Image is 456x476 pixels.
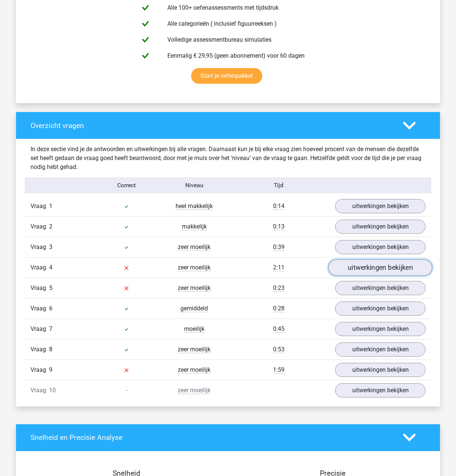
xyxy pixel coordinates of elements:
[335,240,426,254] a: uitwerkingen bekijken
[273,243,285,251] span: 0:39
[49,387,56,394] span: 10
[30,304,49,313] span: Vraag
[178,243,211,251] span: zeer moeilijk
[49,325,52,332] span: 7
[182,223,207,230] span: makkelijk
[191,68,262,84] a: Start je oefenpakket
[25,145,431,172] div: In deze sectie vind je de antwoorden en uitwerkingen bij alle vragen. Daarnaast kun je bij elke v...
[49,305,52,312] span: 6
[30,202,49,211] span: Vraag
[30,263,49,272] span: Vraag
[178,346,211,353] span: zeer moeilijk
[178,284,211,292] span: zeer moeilijk
[49,202,52,210] span: 1
[49,243,52,250] span: 3
[335,383,426,397] a: uitwerkingen bekijken
[49,264,52,271] span: 4
[93,386,160,395] div: -
[30,365,49,374] span: Vraag
[178,366,211,374] span: zeer moeilijk
[30,433,392,442] h4: Snelheid en Precisie Analyse
[180,305,208,312] span: gemiddeld
[93,181,161,190] div: Correct
[335,220,426,234] a: uitwerkingen bekijken
[49,284,52,291] span: 5
[328,259,432,276] a: uitwerkingen bekijken
[184,325,205,333] span: moeilijk
[273,366,285,374] span: 1:59
[30,345,49,354] span: Vraag
[335,301,426,316] a: uitwerkingen bekijken
[273,284,285,292] span: 0:23
[30,243,49,252] span: Vraag
[30,386,49,395] span: Vraag
[273,305,285,312] span: 0:28
[160,181,228,190] div: Niveau
[49,346,52,353] span: 8
[178,264,211,271] span: zeer moeilijk
[335,342,426,357] a: uitwerkingen bekijken
[335,281,426,295] a: uitwerkingen bekijken
[49,366,52,373] span: 9
[30,121,392,130] h4: Overzicht vragen
[49,223,52,230] span: 2
[335,322,426,336] a: uitwerkingen bekijken
[30,325,49,333] span: Vraag
[273,325,285,333] span: 0:45
[30,284,49,293] span: Vraag
[273,223,285,230] span: 0:13
[335,363,426,377] a: uitwerkingen bekijken
[335,199,426,213] a: uitwerkingen bekijken
[273,202,285,210] span: 0:14
[30,222,49,231] span: Vraag
[178,387,211,394] span: zeer moeilijk
[273,346,285,353] span: 0:53
[228,181,330,190] div: Tijd
[176,202,213,210] span: heel makkelijk
[273,264,285,271] span: 2:11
